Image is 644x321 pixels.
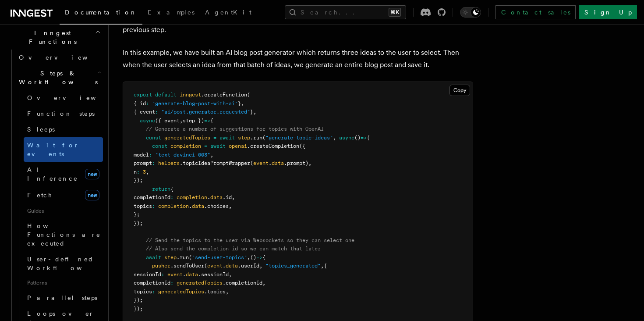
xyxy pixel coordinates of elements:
[7,25,103,50] button: Inngest Functions
[247,254,250,260] span: ,
[204,289,226,295] span: .topics
[24,276,103,290] span: Patterns
[250,254,256,260] span: ()
[152,263,170,269] span: pusher
[158,160,180,166] span: helpers
[152,186,170,192] span: return
[259,263,262,269] span: ,
[250,109,253,115] span: }
[24,186,103,204] a: Fetchnew
[183,271,186,278] span: .
[24,290,103,306] a: Parallel steps
[134,280,170,286] span: completionId
[253,160,269,166] span: event
[143,169,146,175] span: 3
[186,271,198,278] span: data
[146,237,354,243] span: // Send the topics to the user via Websockets so they can select one
[170,263,204,269] span: .sendToUser
[189,254,192,260] span: (
[180,118,183,124] span: ,
[210,143,226,149] span: await
[265,263,321,269] span: "topics_generated"
[238,263,259,269] span: .userId
[27,192,53,199] span: Fetch
[204,203,229,209] span: .choices
[367,135,370,141] span: {
[134,271,161,278] span: sessionId
[272,160,284,166] span: data
[210,152,213,158] span: ,
[389,8,401,17] kbd: ⌘K
[161,271,164,278] span: :
[449,85,470,96] button: Copy
[229,271,232,278] span: ,
[27,126,55,133] span: Sleeps
[27,222,101,247] span: How Functions are executed
[140,118,155,124] span: async
[123,46,473,71] p: In this example, we have built an AI blog post generator which returns three ideas to the user to...
[460,7,481,18] button: Toggle dark mode
[155,152,210,158] span: "text-davinci-003"
[24,251,103,276] a: User-defined Workflows
[7,29,95,46] span: Inngest Functions
[134,160,152,166] span: prompt
[192,203,204,209] span: data
[27,110,95,117] span: Function steps
[134,152,149,158] span: model
[204,143,207,149] span: =
[134,203,152,209] span: topics
[250,135,262,141] span: .run
[269,160,272,166] span: .
[210,118,213,124] span: {
[24,137,103,162] a: Wait for events
[495,5,576,19] a: Contact sales
[226,263,238,269] span: data
[232,194,235,200] span: ,
[155,109,158,115] span: :
[24,90,103,106] a: Overview
[134,109,155,115] span: { event
[146,254,161,260] span: await
[253,109,256,115] span: ,
[161,109,250,115] span: "ai/post.generator.requested"
[24,218,103,251] a: How Functions are executed
[229,203,232,209] span: ,
[177,254,189,260] span: .run
[152,203,155,209] span: :
[148,9,195,16] span: Examples
[15,65,103,90] button: Steps & Workflows
[200,3,257,24] a: AgentKit
[361,135,367,141] span: =>
[146,169,149,175] span: ,
[265,135,333,141] span: "generate-topic-ideas"
[152,160,155,166] span: :
[285,5,406,19] button: Search...⌘K
[155,92,177,98] span: default
[164,254,177,260] span: step
[167,271,183,278] span: event
[308,160,311,166] span: ,
[24,204,103,218] span: Guides
[134,297,143,303] span: });
[152,100,238,107] span: "generate-blog-post-with-ai"
[170,143,201,149] span: completion
[152,289,155,295] span: :
[24,162,103,186] a: AI Inferencenew
[247,92,250,98] span: (
[134,100,146,107] span: { id
[85,169,99,179] span: new
[27,142,79,157] span: Wait for events
[354,135,361,141] span: ()
[146,126,324,132] span: // Generate a number of suggestions for topics with OpenAI
[207,194,210,200] span: .
[134,177,143,183] span: });
[170,194,173,200] span: :
[201,92,247,98] span: .createFunction
[180,160,250,166] span: .topicIdeaPromptWrapper
[241,100,244,107] span: ,
[65,9,137,16] span: Documentation
[60,3,142,25] a: Documentation
[15,69,98,86] span: Steps & Workflows
[321,263,324,269] span: ,
[262,135,265,141] span: (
